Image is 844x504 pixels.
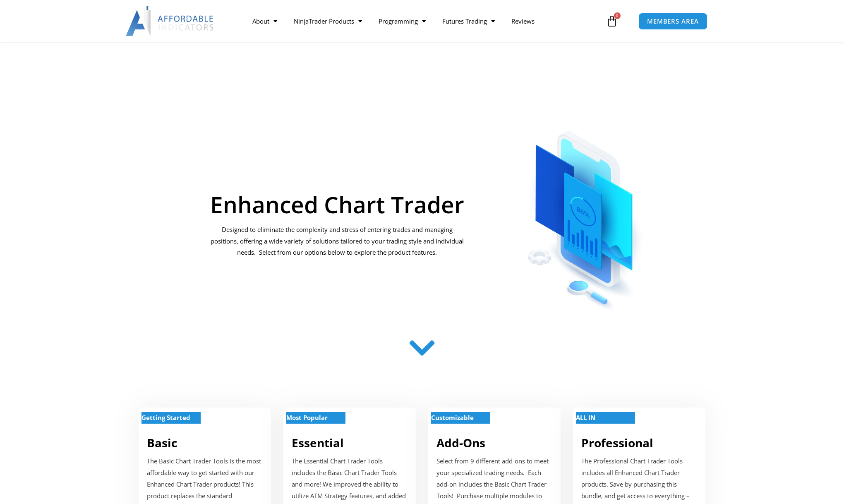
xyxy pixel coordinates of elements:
strong: Customizable [431,413,474,422]
a: Professional [581,435,653,451]
span: MEMBERS AREA [647,18,699,24]
a: Futures Trading [434,12,503,31]
a: Add-Ons [436,435,485,451]
a: MEMBERS AREA [638,13,707,30]
img: LogoAI | Affordable Indicators – NinjaTrader [126,6,215,36]
strong: ALL IN [576,413,595,422]
p: Designed to eliminate the complexity and stress of entering trades and managing positions, offeri... [210,224,465,259]
span: 0 [614,12,621,19]
a: Reviews [503,12,543,31]
strong: Getting Started [141,413,190,422]
a: Programming [370,12,434,31]
a: Basic [147,435,177,451]
a: About [244,12,285,31]
img: ChartTrader | Affordable Indicators – NinjaTrader [501,111,670,313]
nav: Menu [244,12,604,31]
a: 0 [594,9,630,33]
a: NinjaTrader Products [285,12,370,31]
strong: Most Popular [286,413,328,422]
a: Essential [292,435,344,451]
h1: Enhanced Chart Trader [210,193,465,216]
